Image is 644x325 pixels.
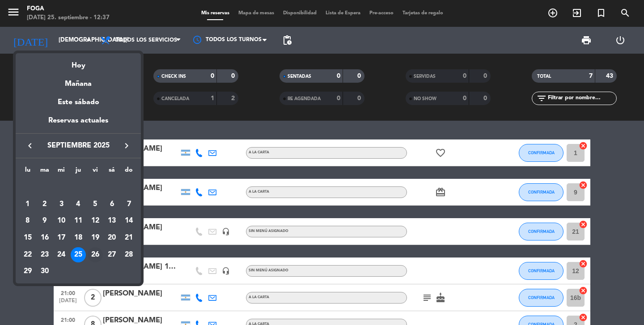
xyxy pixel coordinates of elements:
[36,263,53,280] td: 30 de septiembre de 2025
[53,246,70,263] td: 24 de septiembre de 2025
[88,197,103,212] div: 5
[22,140,38,152] button: keyboard_arrow_left
[121,230,136,245] div: 21
[121,197,136,212] div: 7
[37,264,52,279] div: 30
[104,196,121,213] td: 6 de septiembre de 2025
[37,197,52,212] div: 2
[104,229,121,246] td: 20 de septiembre de 2025
[19,213,36,230] td: 8 de septiembre de 2025
[104,165,121,179] th: sábado
[16,53,141,72] div: Hoy
[37,230,52,245] div: 16
[88,213,103,228] div: 12
[19,179,137,196] td: SEP.
[36,165,53,179] th: martes
[19,196,36,213] td: 1 de septiembre de 2025
[37,247,52,262] div: 23
[53,196,70,213] td: 3 de septiembre de 2025
[88,230,103,245] div: 19
[104,197,119,212] div: 6
[104,213,121,230] td: 13 de septiembre de 2025
[37,213,52,228] div: 9
[119,140,135,152] button: keyboard_arrow_right
[53,213,70,230] td: 10 de septiembre de 2025
[70,196,87,213] td: 4 de septiembre de 2025
[54,230,69,245] div: 17
[87,213,104,230] td: 12 de septiembre de 2025
[71,213,86,228] div: 11
[104,213,119,228] div: 13
[120,229,137,246] td: 21 de septiembre de 2025
[19,229,36,246] td: 15 de septiembre de 2025
[70,213,87,230] td: 11 de septiembre de 2025
[120,196,137,213] td: 7 de septiembre de 2025
[121,247,136,262] div: 28
[20,197,35,212] div: 1
[16,90,141,115] div: Este sábado
[53,229,70,246] td: 17 de septiembre de 2025
[19,165,36,179] th: lunes
[121,140,132,151] i: keyboard_arrow_right
[104,246,121,263] td: 27 de septiembre de 2025
[54,247,69,262] div: 24
[71,230,86,245] div: 18
[120,213,137,230] td: 14 de septiembre de 2025
[70,246,87,263] td: 25 de septiembre de 2025
[121,213,136,228] div: 14
[70,165,87,179] th: jueves
[87,246,104,263] td: 26 de septiembre de 2025
[88,247,103,262] div: 26
[104,247,119,262] div: 27
[36,196,53,213] td: 2 de septiembre de 2025
[20,247,35,262] div: 22
[54,197,69,212] div: 3
[36,213,53,230] td: 9 de septiembre de 2025
[38,140,119,152] span: septiembre 2025
[36,229,53,246] td: 16 de septiembre de 2025
[120,246,137,263] td: 28 de septiembre de 2025
[16,115,141,133] div: Reservas actuales
[53,165,70,179] th: miércoles
[20,230,35,245] div: 15
[36,246,53,263] td: 23 de septiembre de 2025
[104,230,119,245] div: 20
[19,263,36,280] td: 29 de septiembre de 2025
[70,229,87,246] td: 18 de septiembre de 2025
[54,213,69,228] div: 10
[87,196,104,213] td: 5 de septiembre de 2025
[25,140,35,151] i: keyboard_arrow_left
[87,165,104,179] th: viernes
[71,197,86,212] div: 4
[19,246,36,263] td: 22 de septiembre de 2025
[120,165,137,179] th: domingo
[20,213,35,228] div: 8
[87,229,104,246] td: 19 de septiembre de 2025
[71,247,86,262] div: 25
[20,264,35,279] div: 29
[16,72,141,90] div: Mañana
